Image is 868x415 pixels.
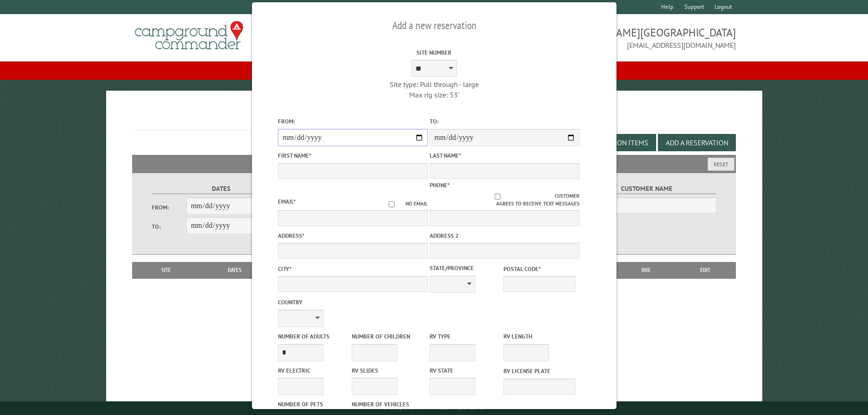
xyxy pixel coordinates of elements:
button: Edit Add-on Items [578,134,656,151]
small: © Campground Commander LLC. All rights reserved. [383,405,486,411]
label: First Name [278,151,428,160]
button: Reset [708,158,734,171]
h2: Add a new reservation [278,17,591,34]
h1: Reservations [132,105,736,130]
button: Add a Reservation [658,134,736,151]
label: State/Province [430,264,502,272]
label: RV Length [503,332,575,341]
label: Number of Adults [278,332,350,341]
label: From: [278,117,428,126]
input: No email [378,201,406,207]
label: Number of Children [352,332,424,341]
label: Number of Pets [278,400,350,409]
th: Edit [675,262,736,278]
label: Phone [430,181,450,189]
div: Site type: Pull through - large [359,79,509,89]
label: Customer Name [577,184,716,194]
th: Dates [196,262,274,278]
label: Number of Vehicles [352,400,424,409]
div: Max rig size: 53' [359,90,509,100]
label: Address [278,231,428,240]
label: To: [430,117,580,126]
label: Site Number [359,48,509,57]
label: Postal Code [503,265,575,273]
label: RV Type [430,332,502,341]
img: Campground Commander [132,18,246,53]
th: Site [137,262,196,278]
label: No email [378,200,428,208]
label: RV State [430,366,502,375]
label: Email [278,198,296,205]
label: From: [152,203,186,212]
label: To: [152,222,186,231]
label: Last Name [430,151,580,160]
label: Country [278,298,428,307]
label: RV License Plate [503,367,575,375]
th: Due [617,262,675,278]
label: Address 2 [430,231,580,240]
label: RV Electric [278,366,350,375]
h2: Filters [132,155,736,172]
label: Customer agrees to receive text messages [430,192,580,208]
label: Dates [152,184,291,194]
input: Customer agrees to receive text messages [440,194,555,200]
label: RV Slides [352,366,424,375]
label: City [278,265,428,273]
